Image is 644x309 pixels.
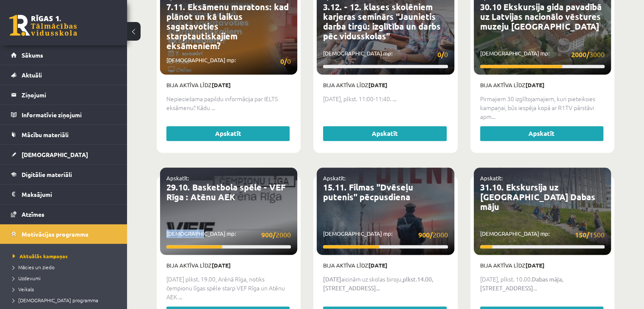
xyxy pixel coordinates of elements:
[11,105,116,124] a: Informatīvie ziņojumi
[166,56,291,66] p: [DEMOGRAPHIC_DATA] mp:
[323,275,448,292] p: aicinām uz skolas biroju,
[480,94,605,121] p: Pirmajiem 30 izglītojamajiem, kuri pieteiksies kampaņai, būs iespēja kopā ar R1TV pārstāvi apm...
[166,182,285,202] a: 29.10. Basketbola spēle - VEF Rīga : Atēnu AEK
[280,56,291,66] span: 0
[22,105,116,124] legend: Informatīvie ziņojumi
[22,185,116,204] legend: Maksājumi
[166,94,278,112] span: Nepieciešama papildu informācija par IELTS eksāmenu? Kādu ...
[13,264,55,270] span: Mācies un ziedo
[11,125,116,144] a: Mācību materiāli
[11,224,116,244] a: Motivācijas programma
[22,171,72,178] span: Digitālie materiāli
[22,210,44,218] span: Atzīmes
[22,85,116,105] legend: Ziņojumi
[480,174,503,182] a: Apskatīt:
[13,275,41,281] span: Uzdevumi
[323,261,448,270] p: Bija aktīva līdz
[323,49,448,60] p: [DEMOGRAPHIC_DATA] mp:
[22,131,69,138] span: Mācību materiāli
[11,165,116,184] a: Digitālie materiāli
[11,204,116,224] a: Atzīmes
[480,229,605,240] p: [DEMOGRAPHIC_DATA] mp:
[166,174,189,182] a: Apskatīt:
[480,275,605,292] p: [DATE], plkst. 10.00. ...
[166,275,291,301] p: [DATE] plkst. 19.00, Arēnā Rīga, notiks čempionu līgas spēle starp VEF Rīga un Atēnu AEK ...
[22,230,88,238] span: Motivācijas programma
[261,230,276,239] strong: 900/
[166,1,289,51] a: 7.11. Eksāmenu maratons: kad plānot un kā laikus sagatavoties starptautiskajiem eksāmeniem?
[13,286,34,292] span: Veikals
[480,81,605,89] p: Bija aktīva līdz
[323,229,448,240] p: [DEMOGRAPHIC_DATA] mp:
[9,15,77,36] a: Rīgas 1. Tālmācības vidusskola
[437,50,444,59] strong: 0/
[166,261,291,270] p: Bija aktīva līdz
[212,81,231,88] strong: [DATE]
[368,81,387,88] strong: [DATE]
[13,263,119,271] a: Mācies un ziedo
[480,1,602,32] a: 30.10 Ekskursija gida pavadībā uz Latvijas nacionālo vēstures muzeju [GEOGRAPHIC_DATA]
[11,45,116,65] a: Sākums
[166,81,291,89] p: Bija aktīva līdz
[368,262,387,269] strong: [DATE]
[323,126,446,141] a: Apskatīt
[525,81,544,88] strong: [DATE]
[166,229,291,240] p: [DEMOGRAPHIC_DATA] mp:
[571,50,589,59] strong: 2000/
[261,229,291,240] span: 2000
[212,262,231,269] strong: [DATE]
[480,261,605,270] p: Bija aktīva līdz
[166,126,290,141] a: Apskatīt
[13,253,68,259] span: Aktuālās kampaņas
[437,49,448,60] span: 0
[11,65,116,85] a: Aktuāli
[418,230,433,239] strong: 900/
[480,49,605,60] p: [DEMOGRAPHIC_DATA] mp:
[323,1,441,41] a: 3.12. - 12. klases skolēniem karjeras seminārs "Jaunietis darba tirgū: izglītība un darbs pēc vid...
[13,297,98,303] span: [DEMOGRAPHIC_DATA] programma
[418,229,448,240] span: 2000
[13,285,119,293] a: Veikals
[323,174,345,182] a: Apskatīt:
[480,182,595,212] a: 31.10. Ekskursija uz [GEOGRAPHIC_DATA] Dabas māju
[22,71,42,79] span: Aktuāli
[575,230,589,239] strong: 150/
[11,185,116,204] a: Maksājumi
[11,85,116,105] a: Ziņojumi
[22,51,43,59] span: Sākums
[13,274,119,282] a: Uzdevumi
[13,296,119,304] a: [DEMOGRAPHIC_DATA] programma
[323,81,448,89] p: Bija aktīva līdz
[280,57,287,66] strong: 0/
[571,49,605,60] span: 3000
[323,94,448,103] p: [DATE], plkst. 11:00-11:40. ...
[525,262,544,269] strong: [DATE]
[575,229,605,240] span: 1500
[323,182,413,202] a: 15.11. Filmas "Dvēseļu putenis" pēcpusdiena
[22,151,88,158] span: [DEMOGRAPHIC_DATA]
[11,145,116,164] a: [DEMOGRAPHIC_DATA]
[13,252,119,260] a: Aktuālās kampaņas
[480,126,603,141] a: Apskatīt
[323,275,341,283] strong: [DATE]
